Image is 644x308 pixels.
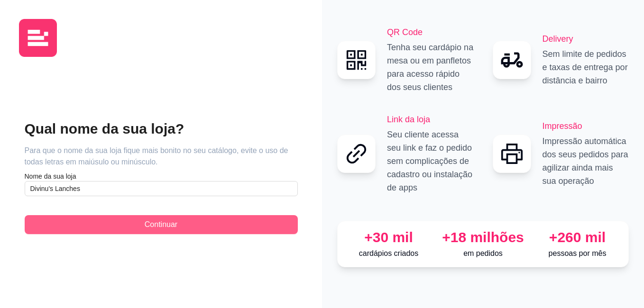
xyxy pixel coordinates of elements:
[387,41,474,94] p: Tenha seu cardápio na mesa ou em panfletos para acesso rápido dos seus clientes
[543,135,629,188] p: Impressão automática dos seus pedidos para agilizar ainda mais sua operação
[387,128,474,194] p: Seu cliente acessa seu link e faz o pedido sem complicações de cadastro ou instalação de apps
[25,120,298,138] h2: Qual nome da sua loja?
[534,248,621,259] p: pessoas por mês
[345,248,432,259] p: cardápios criados
[145,219,177,230] span: Continuar
[25,145,298,168] article: Para que o nome da sua loja fique mais bonito no seu catálogo, evite o uso de todas letras em mai...
[440,229,526,246] div: +18 milhões
[543,32,629,45] h2: Delivery
[543,47,629,87] p: Sem limite de pedidos e taxas de entrega por distância e bairro
[19,19,57,57] img: logo
[387,26,474,39] h2: QR Code
[440,248,526,259] p: em pedidos
[387,113,474,126] h2: Link da loja
[534,229,621,246] div: +260 mil
[345,229,432,246] div: +30 mil
[543,119,629,133] h2: Impressão
[25,215,298,234] button: Continuar
[25,172,298,181] article: Nome da sua loja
